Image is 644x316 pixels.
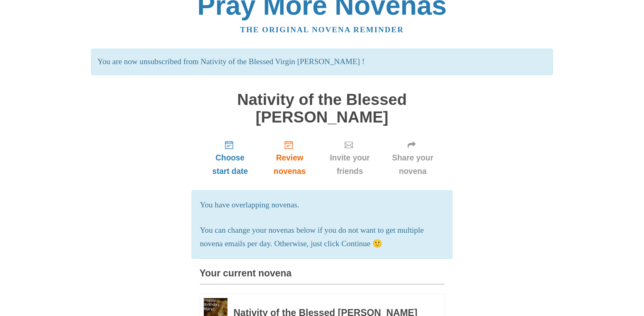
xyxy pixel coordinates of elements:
p: You have overlapping novenas. [200,198,444,212]
h3: Your current novena [200,268,445,284]
a: The original novena reminder [240,25,404,34]
p: You are now unsubscribed from Nativity of the Blessed Virgin [PERSON_NAME] ! [91,49,553,75]
h1: Nativity of the Blessed [PERSON_NAME] [200,91,445,126]
a: Share your novena [381,134,445,182]
span: Review novenas [269,151,310,178]
span: Choose start date [208,151,253,178]
a: Review novenas [261,134,319,182]
p: You can change your novenas below if you do not want to get multiple novena emails per day. Other... [200,224,444,251]
span: Share your novena [389,151,437,178]
a: Choose start date [200,134,261,182]
span: Invite your friends [327,151,373,178]
a: Invite your friends [319,134,381,182]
